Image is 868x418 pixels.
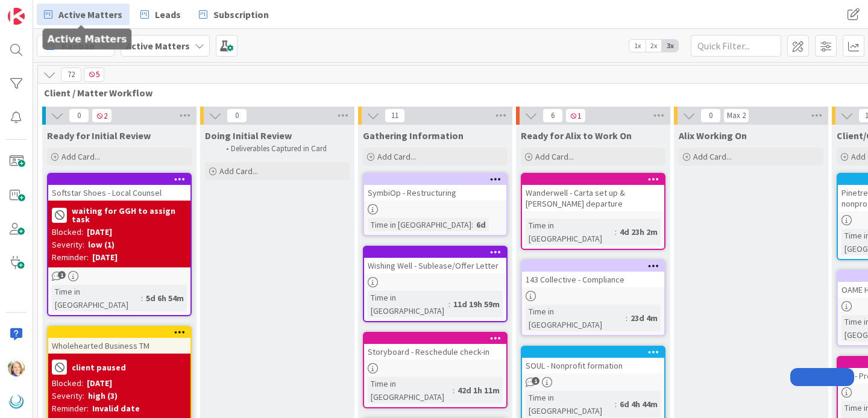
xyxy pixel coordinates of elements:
[727,113,746,119] div: Max 2
[61,151,100,162] span: Add Card...
[453,384,454,397] span: :
[521,129,632,142] span: Ready for Alix to Work On
[617,398,661,411] div: 6d 4h 44m
[8,360,25,376] img: AD
[473,218,489,231] div: 6d
[565,108,586,123] span: 1
[88,239,115,251] div: low (1)
[52,226,83,239] div: Blocked:
[629,40,646,52] span: 1x
[87,226,112,239] div: [DATE]
[526,391,615,417] div: Time in [GEOGRAPHIC_DATA]
[219,166,258,176] span: Add Card...
[52,377,83,390] div: Blocked:
[363,129,464,142] span: Gathering Information
[8,393,25,410] img: avatar
[133,4,188,25] a: Leads
[52,402,89,415] div: Reminder:
[627,311,661,325] div: 23d 4m
[364,174,506,201] div: SymbiOp - Restructuring
[92,402,140,415] div: Invalid date
[626,311,627,325] span: :
[364,333,506,360] div: Storyboard - Reschedule check-in
[52,390,84,402] div: Severity:
[87,377,112,390] div: [DATE]
[617,225,661,239] div: 4d 23h 2m
[448,298,450,311] span: :
[52,251,89,264] div: Reminder:
[535,151,574,162] span: Add Card...
[48,34,127,45] h5: Active Matters
[205,129,292,142] span: Doing Initial Review
[126,40,190,52] b: Active Matters
[155,7,181,22] span: Leads
[364,185,506,201] div: SymbiOp - Restructuring
[368,291,448,317] div: Time in [GEOGRAPHIC_DATA]
[37,4,130,25] a: Active Matters
[377,151,416,162] span: Add Card...
[522,347,664,373] div: SOUL - Nonprofit formation
[364,247,506,273] div: Wishing Well - Sublease/Offer Letter
[48,185,190,201] div: Softstar Shoes - Local Counsel
[143,292,187,305] div: 5d 6h 54m
[72,363,126,372] b: client paused
[615,398,617,411] span: :
[700,108,721,123] span: 0
[84,67,104,82] span: 5
[522,261,664,287] div: 143 Collective - Compliance
[522,185,664,211] div: Wanderwell - Carta set up & [PERSON_NAME] departure
[8,8,25,25] img: Visit kanbanzone.com
[47,129,151,142] span: Ready for Initial Review
[454,384,503,397] div: 42d 1h 11m
[69,108,89,123] span: 0
[48,338,190,354] div: Wholehearted Business TM
[219,144,348,154] li: Deliverables Captured in Card
[662,40,678,52] span: 3x
[61,67,81,82] span: 72
[92,251,118,264] div: [DATE]
[542,108,563,123] span: 6
[679,129,747,142] span: Alix Working On
[450,298,503,311] div: 11d 19h 59m
[526,219,615,245] div: Time in [GEOGRAPHIC_DATA]
[227,108,247,123] span: 0
[368,218,471,231] div: Time in [GEOGRAPHIC_DATA]
[532,377,539,385] span: 1
[385,108,405,123] span: 11
[646,40,662,52] span: 2x
[364,258,506,273] div: Wishing Well - Sublease/Offer Letter
[364,344,506,360] div: Storyboard - Reschedule check-in
[368,377,453,404] div: Time in [GEOGRAPHIC_DATA]
[88,390,118,402] div: high (3)
[693,151,732,162] span: Add Card...
[58,271,66,279] span: 1
[52,239,84,251] div: Severity:
[522,358,664,373] div: SOUL - Nonprofit formation
[48,327,190,354] div: Wholehearted Business TM
[471,218,473,231] span: :
[522,272,664,287] div: 143 Collective - Compliance
[52,285,141,311] div: Time in [GEOGRAPHIC_DATA]
[526,305,626,331] div: Time in [GEOGRAPHIC_DATA]
[213,7,269,22] span: Subscription
[615,225,617,239] span: :
[92,108,112,123] span: 2
[141,292,143,305] span: :
[192,4,276,25] a: Subscription
[691,35,781,57] input: Quick Filter...
[522,174,664,211] div: Wanderwell - Carta set up & [PERSON_NAME] departure
[72,207,187,223] b: waiting for GGH to assign task
[58,7,122,22] span: Active Matters
[48,174,190,201] div: Softstar Shoes - Local Counsel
